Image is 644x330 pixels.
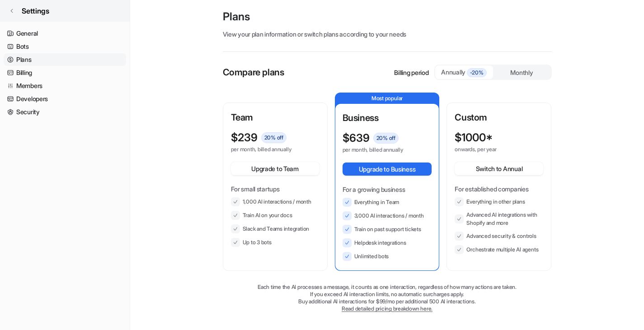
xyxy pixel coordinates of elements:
p: $ 239 [231,131,258,144]
a: Plans [4,53,126,66]
div: [DATE] [7,166,174,178]
div: Monthly [493,66,551,79]
li: 1,000 AI interactions / month [231,197,320,206]
img: Profile image for Operator [26,5,40,19]
p: Team [231,111,320,124]
button: go back [6,4,23,21]
p: If you exceed AI interaction limits, no automatic surcharges apply. [223,291,552,298]
span: Settings [22,5,49,16]
a: Developers [4,93,126,105]
div: Katelin says… [7,24,174,113]
p: Business [343,111,432,125]
p: Compare plans [223,65,284,79]
button: Upgrade to Team [231,162,320,175]
h1: Operator [44,5,76,11]
span: 20 % off [261,132,287,143]
p: $ 639 [343,132,370,144]
div: Hi [PERSON_NAME]! Currently there is an engineer assigned to your issue who is troubleshooting th... [7,24,148,106]
p: per month, billed annually [343,146,416,153]
button: Home [141,4,159,21]
p: Plans [223,9,552,24]
a: General [4,27,126,40]
li: Advanced security & controls [455,232,543,241]
li: Orchestrate multiple AI agents [455,245,543,254]
button: Send a message… [155,286,169,301]
li: Train on past support tickets [343,225,432,234]
p: For a growing business [343,185,432,194]
p: Billing period [394,68,428,77]
a: Billing [4,66,126,79]
p: For established companies [455,184,543,194]
button: Emoji picker [14,290,21,297]
a: Security [4,106,126,118]
p: Each time the AI processes a message, it counts as one interaction, regardless of how many action... [223,284,552,291]
button: Start recording [57,290,65,297]
p: Buy additional AI interactions for $99/mo per additional 500 AI interactions. [223,298,552,305]
div: not just for this one, we also have some other example. It usually happened when customer replied... [33,113,174,159]
li: Helpdesk integrations [343,238,432,247]
a: Bots [4,40,126,53]
li: Everything in other plans [455,197,543,206]
button: Upload attachment [43,290,50,297]
div: Annually [439,67,489,77]
div: Hi [PERSON_NAME]! Currently there is an engineer assigned to your issue who is troubleshooting th... [14,29,141,100]
div: Close [159,4,175,20]
span: -20% [467,68,487,77]
textarea: Message… [8,271,173,286]
li: Advanced AI integrations with Shopify and more [455,211,543,227]
span: 20 % off [373,133,399,144]
li: Slack and Teams integration [231,224,320,233]
div: Myra says… [7,113,174,166]
p: Most popular [335,93,439,104]
p: For small startups [231,184,320,194]
p: View your plan information or switch plans according to your needs [223,29,552,39]
p: The team can also help [44,11,113,20]
li: Everything in Team [343,198,432,207]
li: Up to 3 bots [231,238,320,247]
button: Switch to Annual [455,162,543,175]
a: Members [4,79,126,92]
p: per month, billed annually [231,146,303,153]
button: Upgrade to Business [343,163,432,176]
a: Read detailed pricing breakdown here. [342,305,432,312]
p: Custom [455,111,543,124]
li: Train AI on your docs [231,211,320,220]
p: onwards, per year [455,146,527,153]
button: Gif picker [28,290,36,297]
li: 3,000 AI interactions / month [343,211,432,220]
p: $ 1000* [455,131,493,144]
li: Unlimited bots [343,252,432,261]
div: not just for this one, we also have some other example. It usually happened when customer replied... [40,118,166,153]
